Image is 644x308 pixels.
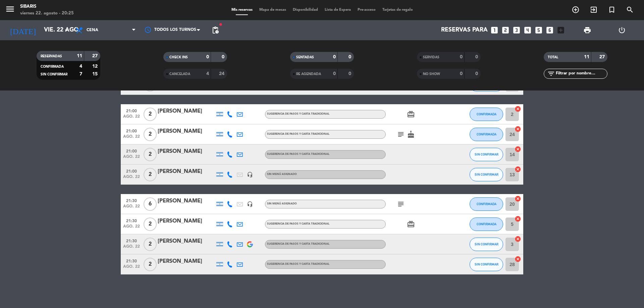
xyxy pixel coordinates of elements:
[423,72,440,76] span: NO SHOW
[477,222,496,226] span: CONFIRMADA
[348,55,353,59] strong: 0
[604,20,639,40] div: LOG OUT
[158,167,215,176] div: [PERSON_NAME]
[20,10,74,17] div: viernes 22. agosto - 20:25
[470,218,503,231] button: CONFIRMADA
[123,257,140,264] span: 21:30
[618,26,626,34] i: power_settings_new
[475,242,498,246] span: SIN CONFIRMAR
[92,54,99,58] strong: 27
[407,130,415,138] i: cake
[475,55,479,59] strong: 0
[490,26,499,35] i: looks_one
[219,71,226,76] strong: 24
[460,55,463,59] strong: 0
[123,147,140,155] span: 21:00
[267,263,329,265] span: sugerencia de pasos y carta tradicional
[583,26,591,34] span: print
[62,26,70,34] i: arrow_drop_down
[608,6,616,14] i: turned_in_not
[545,26,554,35] i: looks_6
[5,4,15,16] button: menu
[289,8,321,12] span: Disponibilidad
[247,172,253,178] i: headset_mic
[470,148,503,161] button: SIN CONFIRMAR
[158,257,215,266] div: [PERSON_NAME]
[501,26,510,35] i: looks_two
[158,127,215,136] div: [PERSON_NAME]
[321,8,354,12] span: Lista de Espera
[123,175,140,182] span: ago. 22
[470,168,503,181] button: SIN CONFIRMAR
[441,27,488,34] span: Reservas para
[41,65,64,68] span: CONFIRMADA
[470,197,503,211] button: CONFIRMADA
[158,197,215,205] div: [PERSON_NAME]
[144,148,157,161] span: 2
[123,237,140,244] span: 21:30
[169,72,190,76] span: CANCELADA
[247,241,253,247] img: google-logo.png
[572,6,580,14] i: add_circle_outline
[397,200,405,208] i: subject
[515,106,521,112] i: cancel
[534,26,543,35] i: looks_5
[41,73,67,76] span: SIN CONFIRMAR
[477,132,496,136] span: CONFIRMADA
[547,70,555,78] i: filter_list
[158,237,215,246] div: [PERSON_NAME]
[267,133,329,135] span: sugerencia de pasos y carta tradicional
[475,173,498,176] span: SIN CONFIRMAR
[5,4,15,14] i: menu
[515,256,521,262] i: cancel
[206,71,209,76] strong: 4
[523,26,532,35] i: looks_4
[590,6,598,14] i: exit_to_app
[267,223,329,225] span: sugerencia de pasos y carta tradicional
[144,197,157,211] span: 6
[470,128,503,141] button: CONFIRMADA
[407,110,415,118] i: card_giftcard
[397,130,405,138] i: subject
[144,218,157,231] span: 2
[556,26,565,35] i: add_box
[20,3,74,10] div: sibaris
[123,196,140,204] span: 21:30
[348,71,353,76] strong: 0
[548,56,558,59] span: TOTAL
[158,147,215,156] div: [PERSON_NAME]
[333,71,336,76] strong: 0
[123,134,140,142] span: ago. 22
[515,126,521,132] i: cancel
[599,55,606,59] strong: 27
[144,128,157,141] span: 2
[584,55,589,59] strong: 11
[169,56,188,59] span: CHECK INS
[123,127,140,134] span: 21:00
[123,114,140,122] span: ago. 22
[460,71,463,76] strong: 0
[222,55,226,59] strong: 0
[77,54,82,58] strong: 11
[475,262,498,266] span: SIN CONFIRMAR
[92,64,99,69] strong: 12
[470,238,503,251] button: SIN CONFIRMAR
[123,155,140,162] span: ago. 22
[144,258,157,271] span: 2
[379,8,416,12] span: Tarjetas de regalo
[206,55,209,59] strong: 0
[515,166,521,173] i: cancel
[555,70,607,77] input: Filtrar por nombre...
[158,217,215,226] div: [PERSON_NAME]
[123,264,140,272] span: ago. 22
[267,153,329,156] span: sugerencia de pasos y carta tradicional
[79,64,82,69] strong: 4
[333,55,336,59] strong: 0
[423,56,439,59] span: SERVIDAS
[515,236,521,242] i: cancel
[296,72,321,76] span: RE AGENDADA
[515,146,521,152] i: cancel
[515,215,521,222] i: cancel
[144,238,157,251] span: 2
[123,217,140,224] span: 21:30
